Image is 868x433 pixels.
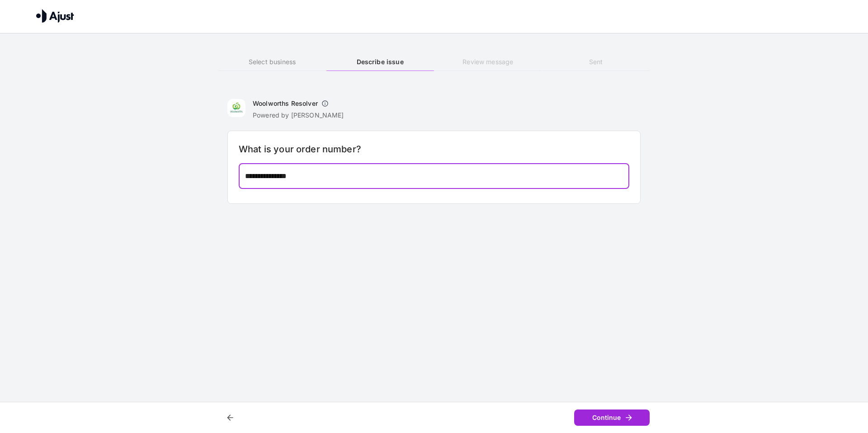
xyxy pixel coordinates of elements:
[239,142,629,156] h6: What is your order number?
[253,111,344,120] p: Powered by [PERSON_NAME]
[542,57,650,67] h6: Sent
[434,57,542,67] h6: Review message
[218,57,326,67] h6: Select business
[574,409,650,426] button: Continue
[326,57,434,67] h6: Describe issue
[36,9,74,23] img: Ajust
[253,99,318,108] h6: Woolworths Resolver
[227,99,245,117] img: Woolworths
